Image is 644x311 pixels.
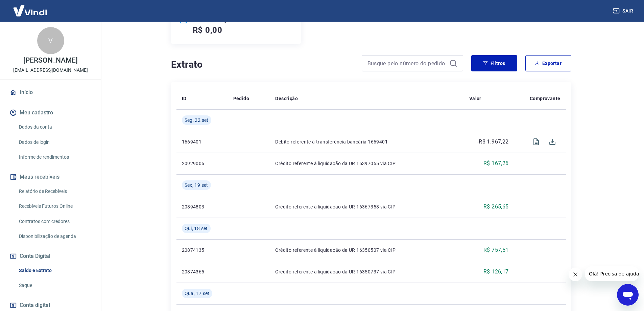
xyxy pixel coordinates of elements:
[275,95,298,102] p: Descrição
[182,138,222,145] p: 1669401
[171,58,354,71] h4: Extrato
[4,5,57,10] span: Olá! Precisa de ajuda?
[477,138,509,146] p: -R$ 1.967,22
[483,268,509,276] p: R$ 126,17
[469,95,481,102] p: Valor
[16,184,93,198] a: Relatório de Recebíveis
[233,95,249,102] p: Pedido
[16,229,93,243] a: Disponibilização de agenda
[182,95,187,102] p: ID
[16,279,93,292] a: Saque
[544,134,560,150] span: Download
[367,58,447,68] input: Busque pelo número do pedido
[471,55,517,71] button: Filtros
[275,160,458,167] p: Crédito referente à liquidação da UR 16397055 via CIP
[483,159,509,168] p: R$ 167,26
[16,120,93,134] a: Dados da conta
[8,85,93,100] a: Início
[617,284,639,306] iframe: Botão para abrir a janela de mensagens
[193,25,223,36] h5: R$ 0,00
[530,95,560,102] p: Comprovante
[37,27,64,54] div: V
[182,160,222,167] p: 20929006
[16,264,93,277] a: Saldo e Extrato
[182,268,222,275] p: 20874365
[185,182,208,188] span: Sex, 19 set
[16,150,93,164] a: Informe de rendimentos
[185,290,210,297] span: Qua, 17 set
[182,247,222,253] p: 20874135
[16,199,93,213] a: Recebíveis Futuros Online
[612,5,636,17] button: Sair
[16,135,93,149] a: Dados de login
[275,203,458,210] p: Crédito referente à liquidação da UR 16367358 via CIP
[585,266,639,281] iframe: Mensagem da empresa
[483,203,509,211] p: R$ 265,65
[483,246,509,254] p: R$ 757,51
[528,134,544,150] span: Visualizar
[185,225,208,232] span: Qui, 18 set
[13,67,88,74] p: [EMAIL_ADDRESS][DOMAIN_NAME]
[20,301,50,310] span: Conta digital
[525,55,571,71] button: Exportar
[8,105,93,120] button: Meu cadastro
[23,57,77,64] p: [PERSON_NAME]
[275,138,458,145] p: Débito referente à transferência bancária 1669401
[8,170,93,184] button: Meus recebíveis
[275,247,458,253] p: Crédito referente à liquidação da UR 16350507 via CIP
[8,0,52,21] img: Vindi
[569,268,582,281] iframe: Fechar mensagem
[8,249,93,264] button: Conta Digital
[16,215,93,228] a: Contratos com credores
[182,203,222,210] p: 20894803
[185,117,209,124] span: Seg, 22 set
[275,268,458,275] p: Crédito referente à liquidação da UR 16350737 via CIP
